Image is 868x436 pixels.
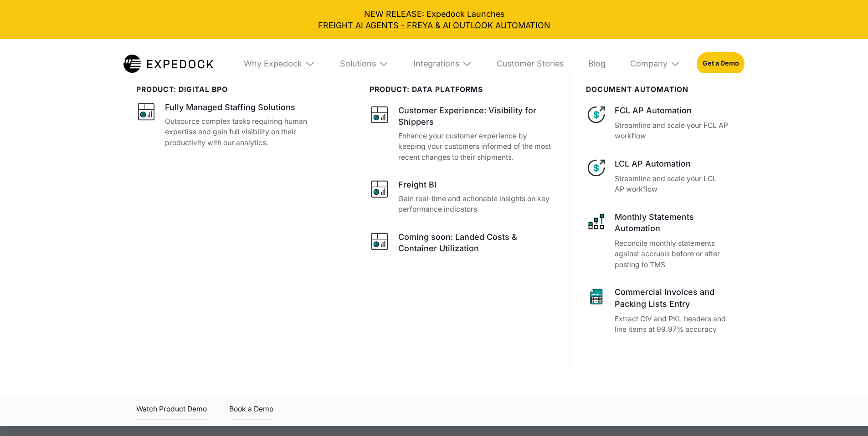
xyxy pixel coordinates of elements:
a: Get a Demo [697,52,745,76]
a: Commercial Invoices and Packing Lists EntryExtract CIV and PKL headers and line items at 99.97% a... [586,286,732,335]
div: Monthly Statements Automation [615,211,732,234]
iframe: Chat Widget [822,392,868,436]
div: Freight BI [398,179,437,190]
div: Integrations [413,59,459,69]
a: Book a Demo [229,403,273,420]
a: open lightbox [136,403,207,420]
div: product: digital bpo [136,86,336,94]
div: PRODUCT: data platforms [370,86,553,94]
div: FCL AP Automation [615,105,732,116]
div: Coming soon: Landed Costs & Container Utilization [398,231,553,254]
div: Solutions [340,59,376,69]
div: NEW RELEASE: Expedock Launches [8,8,860,31]
a: Customer Stories [488,39,572,88]
a: FCL AP AutomationStreamline and scale your FCL AP workflow [586,105,732,142]
a: Coming soon: Landed Costs & Container Utilization [370,231,553,257]
div: Why Expedock [236,39,323,88]
div: LCL AP Automation [615,158,732,169]
p: Streamline and scale your FCL AP workflow [615,120,732,142]
div: document automation [586,86,732,94]
p: Streamline and scale your LCL AP workflow [615,173,732,195]
a: LCL AP AutomationStreamline and scale your LCL AP workflow [586,158,732,195]
p: Extract CIV and PKL headers and line items at 99.97% accuracy [615,314,732,335]
div: Solutions [332,39,397,88]
div: Watch Product Demo [136,403,207,420]
a: Customer Experience: Visibility for ShippersEnhance your customer experience by keeping your cust... [370,105,553,163]
div: Company [630,59,668,69]
p: Outsource complex tasks requiring human expertise and gain full visibility on their productivity ... [165,116,337,148]
a: FREIGHT AI AGENTS - FREYA & AI OUTLOOK AUTOMATION [8,20,860,31]
a: Freight BIGain real-time and actionable insights on key performance indicators [370,179,553,215]
a: Monthly Statements AutomationReconcile monthly statements against accruals before or after postin... [586,211,732,270]
div: Company [622,39,688,88]
div: Fully Managed Staffing Solutions [165,101,295,113]
div: Commercial Invoices and Packing Lists Entry [615,286,732,309]
div: Why Expedock [244,59,302,69]
p: Reconcile monthly statements against accruals before or after posting to TMS [615,238,732,270]
div: Customer Experience: Visibility for Shippers [398,105,553,127]
a: Blog [580,39,614,88]
p: Gain real-time and actionable insights on key performance indicators [398,193,553,215]
div: Integrations [405,39,480,88]
p: Enhance your customer experience by keeping your customers informed of the most recent changes to... [398,131,553,163]
a: Fully Managed Staffing SolutionsOutsource complex tasks requiring human expertise and gain full v... [136,101,336,148]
